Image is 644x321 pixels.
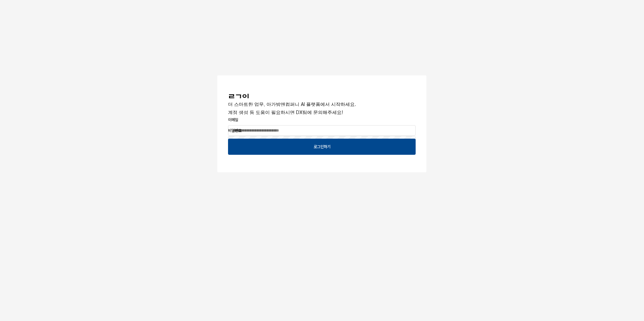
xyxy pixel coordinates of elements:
p: 로그인하기 [314,144,330,149]
p: 비밀번호 [228,128,416,134]
p: 이메일 [228,117,416,123]
p: 더 스마트한 업무, 아가방앤컴퍼니 AI 플랫폼에서 시작하세요. [228,101,416,108]
p: 계정 생성 등 도움이 필요하시면 DX팀에 문의해주세요! [228,109,416,116]
button: 로그인하기 [228,139,416,155]
h3: 로그인 [228,93,416,102]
